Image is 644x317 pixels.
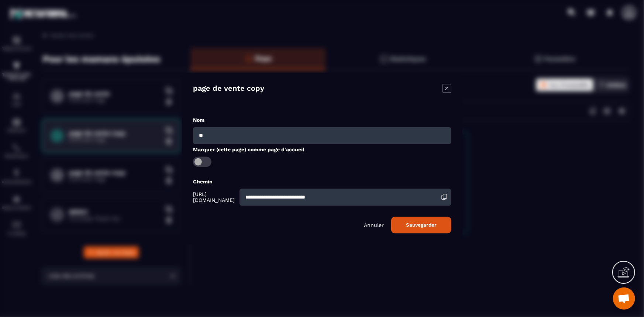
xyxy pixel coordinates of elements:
[364,222,384,228] p: Annuler
[193,117,204,123] label: Nom
[613,287,635,310] a: Ouvrir le chat
[193,84,264,94] h4: page de vente copy
[391,217,451,233] button: Sauvegarder
[193,147,304,152] label: Marquer (cette page) comme page d'accueil
[193,191,238,203] span: [URL][DOMAIN_NAME]
[193,179,213,185] label: Chemin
